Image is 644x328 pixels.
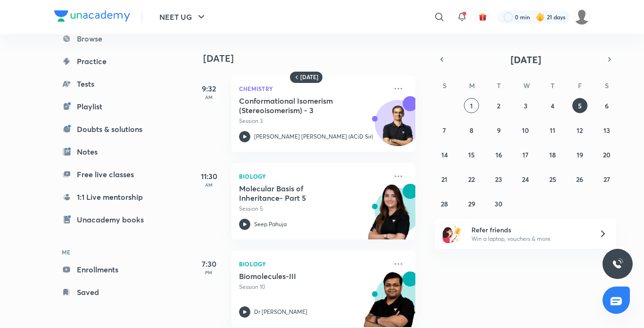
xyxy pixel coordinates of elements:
[464,172,479,187] button: September 22, 2025
[495,150,502,159] abbr: September 16, 2025
[203,53,425,64] h4: [DATE]
[190,258,228,270] h5: 7:30
[54,244,164,260] h6: ME
[522,126,529,135] abbr: September 10, 2025
[54,97,164,116] a: Playlist
[437,123,452,138] button: September 7, 2025
[239,184,356,203] h5: Molecular Basis of Inheritance- Part 5
[300,74,318,81] h6: [DATE]
[576,175,583,184] abbr: September 26, 2025
[470,101,473,110] abbr: September 1, 2025
[549,175,556,184] abbr: September 25, 2025
[605,81,609,90] abbr: Saturday
[470,126,473,135] abbr: September 8, 2025
[550,126,555,135] abbr: September 11, 2025
[54,120,164,139] a: Doubts & solutions
[523,81,530,90] abbr: Wednesday
[495,199,503,208] abbr: September 30, 2025
[545,123,560,138] button: September 11, 2025
[524,101,528,110] abbr: September 3, 2025
[437,147,452,162] button: September 14, 2025
[254,220,287,229] p: Seep Pahuja
[239,271,356,281] h5: Biomolecules-III
[54,165,164,184] a: Free live classes
[497,126,501,135] abbr: September 9, 2025
[599,98,614,113] button: September 6, 2025
[578,81,582,90] abbr: Friday
[545,98,560,113] button: September 4, 2025
[54,29,164,48] a: Browse
[437,196,452,211] button: September 28, 2025
[54,10,130,22] img: Company Logo
[599,172,614,187] button: September 27, 2025
[577,126,583,135] abbr: September 12, 2025
[577,150,583,159] abbr: September 19, 2025
[572,123,587,138] button: September 12, 2025
[605,101,609,110] abbr: September 6, 2025
[549,150,556,159] abbr: September 18, 2025
[443,126,446,135] abbr: September 7, 2025
[468,175,475,184] abbr: September 22, 2025
[572,172,587,187] button: September 26, 2025
[363,184,415,249] img: unacademy
[448,53,603,66] button: [DATE]
[495,175,502,184] abbr: September 23, 2025
[603,175,610,184] abbr: September 27, 2025
[603,150,611,159] abbr: September 20, 2025
[497,81,501,90] abbr: Tuesday
[190,182,228,188] p: AM
[491,196,506,211] button: September 30, 2025
[551,101,554,110] abbr: September 4, 2025
[518,123,533,138] button: September 10, 2025
[190,94,228,100] p: AM
[572,98,587,113] button: September 5, 2025
[190,83,228,94] h5: 9:32
[497,101,500,110] abbr: September 2, 2025
[54,142,164,161] a: Notes
[239,83,387,94] p: Chemistry
[599,123,614,138] button: September 13, 2025
[536,12,545,22] img: streak
[578,101,582,110] abbr: September 5, 2025
[545,147,560,162] button: September 18, 2025
[239,171,387,182] p: Biology
[239,96,356,115] h5: Conformational Isomerism (Stereoisomerism) - 3
[468,150,475,159] abbr: September 15, 2025
[599,147,614,162] button: September 20, 2025
[464,98,479,113] button: September 1, 2025
[475,9,490,25] button: avatar
[437,172,452,187] button: September 21, 2025
[574,9,590,25] img: Barsha Singh
[518,147,533,162] button: September 17, 2025
[468,199,475,208] abbr: September 29, 2025
[54,74,164,93] a: Tests
[54,52,164,71] a: Practice
[518,172,533,187] button: September 24, 2025
[254,308,307,316] p: Dr [PERSON_NAME]
[441,199,448,208] abbr: September 28, 2025
[464,147,479,162] button: September 15, 2025
[54,188,164,206] a: 1:1 Live mentorship
[239,117,387,125] p: Session 3
[545,172,560,187] button: September 25, 2025
[603,126,610,135] abbr: September 13, 2025
[511,53,541,66] span: [DATE]
[239,258,387,270] p: Biology
[491,172,506,187] button: September 23, 2025
[443,81,446,90] abbr: Sunday
[375,105,421,150] img: Avatar
[464,196,479,211] button: September 29, 2025
[239,205,387,213] p: Session 5
[479,13,487,21] img: avatar
[190,270,228,275] p: PM
[491,98,506,113] button: September 2, 2025
[471,235,587,243] p: Win a laptop, vouchers & more
[464,123,479,138] button: September 8, 2025
[154,8,213,26] button: NEET UG
[471,225,587,235] h6: Refer friends
[491,147,506,162] button: September 16, 2025
[551,81,554,90] abbr: Thursday
[239,283,387,291] p: Session 10
[522,150,528,159] abbr: September 17, 2025
[469,81,475,90] abbr: Monday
